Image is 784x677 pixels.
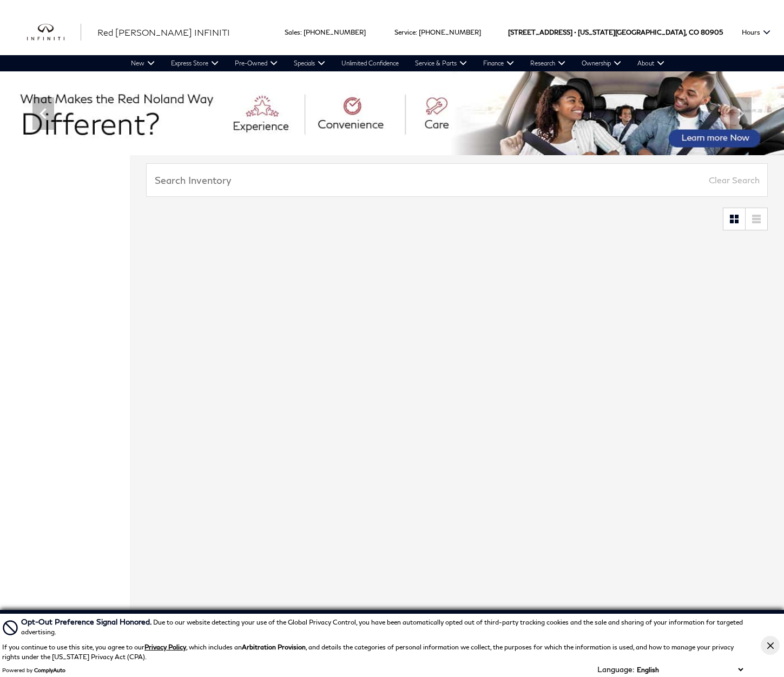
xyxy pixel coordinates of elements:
[144,643,186,651] a: Privacy Policy
[21,617,153,626] span: Opt-Out Preference Signal Honored .
[285,28,300,36] span: Sales
[2,643,734,661] p: If you continue to use this site, you agree to our , which includes an , and details the categori...
[21,616,746,637] div: Due to our website detecting your use of the Global Privacy Control, you have been automatically ...
[300,28,302,36] span: :
[333,55,407,71] a: Unlimited Confidence
[357,135,367,146] span: Go to slide 2
[574,55,629,71] a: Ownership
[419,28,481,36] a: [PHONE_NUMBER]
[701,9,723,55] span: 80905
[634,665,746,675] select: Language Select
[761,636,780,655] button: Close Button
[242,643,306,651] strong: Arbitration Provision
[394,28,416,36] span: Service
[629,55,673,71] a: About
[578,9,687,55] span: [US_STATE][GEOGRAPHIC_DATA],
[736,9,776,55] button: Open the hours dropdown
[597,666,634,673] div: Language:
[417,135,428,146] span: Go to slide 6
[97,27,230,37] span: Red [PERSON_NAME] INFINITI
[402,135,413,146] span: Go to slide 5
[27,24,81,41] img: INFINITI
[730,97,752,130] div: Next
[475,55,522,71] a: Finance
[372,135,383,146] span: Go to slide 3
[123,55,163,71] a: New
[341,135,352,146] span: Go to slide 1
[227,55,286,71] a: Pre-Owned
[304,28,366,36] a: [PHONE_NUMBER]
[123,55,673,71] nav: Main Navigation
[522,55,574,71] a: Research
[146,163,768,197] input: Search Inventory
[508,9,576,55] span: [STREET_ADDRESS] •
[163,55,227,71] a: Express Store
[407,55,475,71] a: Service & Parts
[508,28,723,36] a: [STREET_ADDRESS] • [US_STATE][GEOGRAPHIC_DATA], CO 80905
[387,135,398,146] span: Go to slide 4
[286,55,333,71] a: Specials
[32,97,54,130] div: Previous
[689,9,699,55] span: CO
[97,26,230,39] a: Red [PERSON_NAME] INFINITI
[2,667,65,673] div: Powered by
[432,135,443,146] span: Go to slide 7
[34,667,65,673] a: ComplyAuto
[416,28,417,36] span: :
[27,24,81,41] a: infiniti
